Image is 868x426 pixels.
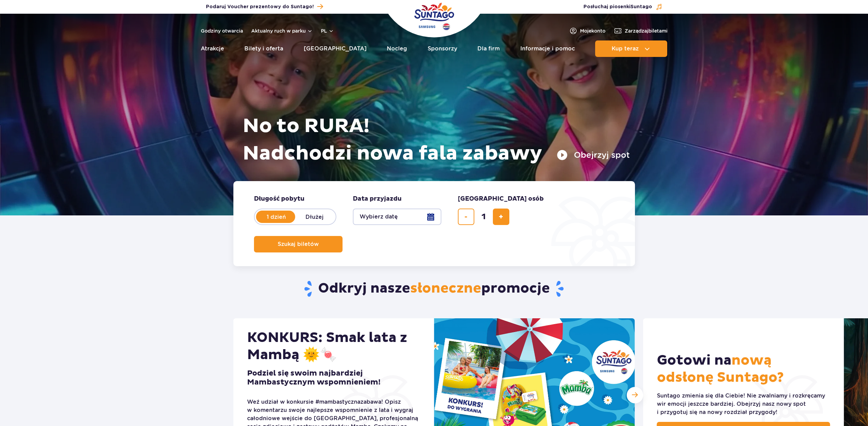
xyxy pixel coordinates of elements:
h1: No to RURA! Nadchodzi nowa fala zabawy [243,113,630,167]
div: Suntago zmienia się dla Ciebie! Nie zwalniamy i rozkręcamy wir emocji jeszcze bardziej. Obejrzyj ... [657,392,830,416]
span: Data przyjazdu [353,195,402,203]
h2: Gotowi na [657,352,830,386]
input: liczba biletów [475,209,492,225]
form: Planowanie wizyty w Park of Poland [233,181,635,266]
a: Podaruj Voucher prezentowy do Suntago! [206,2,323,11]
a: Zarządzajbiletami [614,27,668,35]
span: Posłuchaj piosenki [583,3,652,10]
label: 1 dzień [257,210,296,224]
button: Aktualny ruch w parku [251,28,313,34]
button: dodaj bilet [493,209,509,225]
span: Zarządzaj biletami [625,27,668,34]
h3: Podziel się swoim najbardziej Mambastycznym wspomnieniem! [247,369,420,387]
span: Kup teraz [612,46,639,52]
span: Suntago [630,4,652,9]
button: Kup teraz [595,40,667,57]
span: Moje konto [580,27,605,34]
a: Atrakcje [201,40,224,57]
a: Sponsorzy [428,40,457,57]
span: Szukaj biletów [278,241,319,247]
a: Bilety i oferta [244,40,283,57]
a: Informacje i pomoc [520,40,575,57]
button: Obejrzyj spot [557,150,630,161]
label: Dłużej [295,210,334,224]
button: usuń bilet [458,209,474,225]
button: pl [321,27,334,34]
span: [GEOGRAPHIC_DATA] osób [458,195,544,203]
button: Wybierz datę [353,209,441,225]
a: Godziny otwarcia [201,27,243,34]
a: Mojekonto [569,27,605,35]
div: Następny slajd [627,387,643,403]
a: Dla firm [477,40,500,57]
span: Długość pobytu [254,195,304,203]
button: Szukaj biletów [254,236,343,252]
span: Podaruj Voucher prezentowy do Suntago! [206,3,314,10]
span: słoneczne [410,280,481,297]
span: nową odsłonę Suntago? [657,352,784,386]
h2: KONKURS: Smak lata z Mambą 🌞🍬 [247,329,420,364]
a: Nocleg [387,40,407,57]
a: [GEOGRAPHIC_DATA] [304,40,367,57]
h2: Odkryj nasze promocje [233,280,635,298]
button: Posłuchaj piosenkiSuntago [583,3,662,10]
